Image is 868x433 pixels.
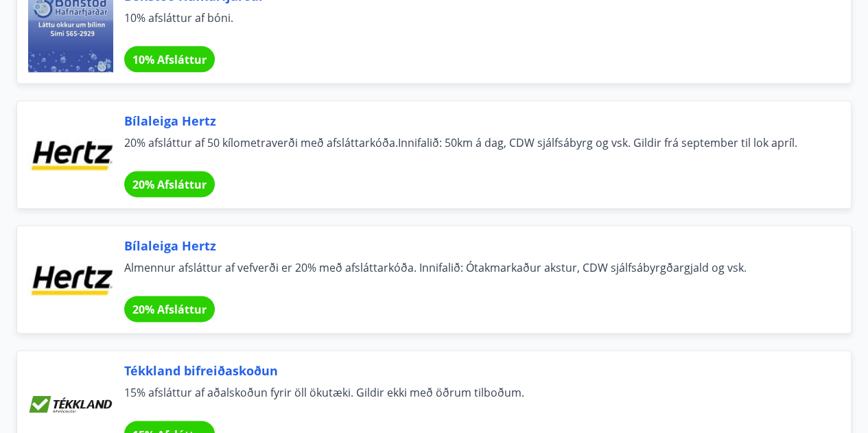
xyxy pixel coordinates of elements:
[124,135,818,165] span: 20% afsláttur af 50 kílometraverði með afsláttarkóða.Innifalið: 50km á dag, CDW sjálfsábyrg og vs...
[124,362,818,379] span: Tékkland bifreiðaskoðun
[124,10,818,40] span: 10% afsláttur af bóni.
[132,177,207,192] span: 20% Afsláttur
[124,112,818,130] span: Bílaleiga Hertz
[132,52,207,67] span: 10% Afsláttur
[124,260,818,290] span: Almennur afsláttur af vefverði er 20% með afsláttarkóða. Innifalið: Ótakmarkaður akstur, CDW sjál...
[124,237,818,255] span: Bílaleiga Hertz
[124,385,818,415] span: 15% afsláttur af aðalskoðun fyrir öll ökutæki. Gildir ekki með öðrum tilboðum.
[132,302,207,317] span: 20% Afsláttur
